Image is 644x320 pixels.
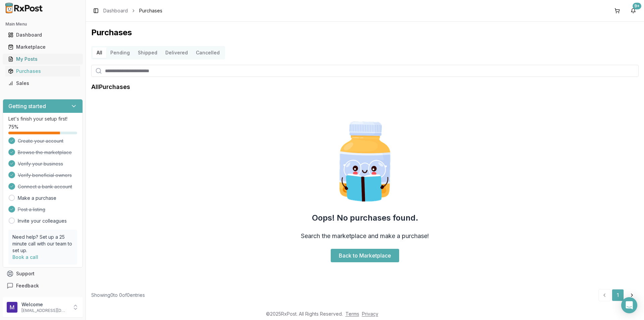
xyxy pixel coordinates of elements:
[18,172,72,179] span: Verify beneficial owners
[192,47,224,58] button: Cancelled
[301,231,429,241] h3: Search the marketplace and make a purchase!
[103,7,128,14] a: Dashboard
[625,289,639,301] a: Go to next page
[8,32,77,38] div: Dashboard
[18,149,72,156] span: Browse the marketplace
[106,47,134,58] button: Pending
[103,7,162,14] nav: breadcrumb
[18,206,45,213] span: Post a listing
[21,301,68,308] p: Welcome
[8,44,77,50] div: Marketplace
[5,53,80,65] a: My Posts
[5,21,80,27] h2: Main Menu
[161,47,192,58] button: Delivered
[8,102,46,110] h3: Getting started
[16,282,39,289] span: Feedback
[91,292,145,299] div: Showing 0 to 0 of 0 entries
[5,29,80,41] a: Dashboard
[7,302,17,313] img: User avatar
[3,78,83,89] button: Sales
[91,82,130,92] h1: All Purchases
[598,289,639,301] nav: pagination
[91,27,639,38] h1: Purchases
[8,80,77,87] div: Sales
[3,30,83,40] button: Dashboard
[134,47,161,58] button: Shipped
[633,3,641,9] div: 9+
[345,311,359,317] a: Terms
[628,5,639,16] button: 9+
[612,289,624,301] a: 1
[362,311,378,317] a: Privacy
[18,195,56,201] a: Make a purchase
[322,119,408,204] img: Smart Pill Bottle
[18,218,67,224] a: Invite your colleagues
[12,234,73,254] p: Need help? Set up a 25 minute call with our team to set up.
[21,308,68,313] p: [EMAIL_ADDRESS][DOMAIN_NAME]
[8,116,77,122] p: Let's finish your setup first!
[5,41,80,53] a: Marketplace
[12,254,38,260] a: Book a call
[18,183,72,190] span: Connect a bank account
[3,268,83,280] button: Support
[331,249,399,262] a: Back to Marketplace
[5,77,80,89] a: Sales
[5,65,80,77] a: Purchases
[312,213,418,223] h2: Oops! No purchases found.
[3,280,83,292] button: Feedback
[3,42,83,52] button: Marketplace
[8,56,77,62] div: My Posts
[3,3,46,13] img: RxPost Logo
[621,297,637,313] div: Open Intercom Messenger
[3,54,83,64] button: My Posts
[139,7,162,14] span: Purchases
[18,138,63,144] span: Create your account
[93,47,106,58] button: All
[18,161,63,167] span: Verify your business
[8,68,77,75] div: Purchases
[3,66,83,77] button: Purchases
[8,124,18,130] span: 75 %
